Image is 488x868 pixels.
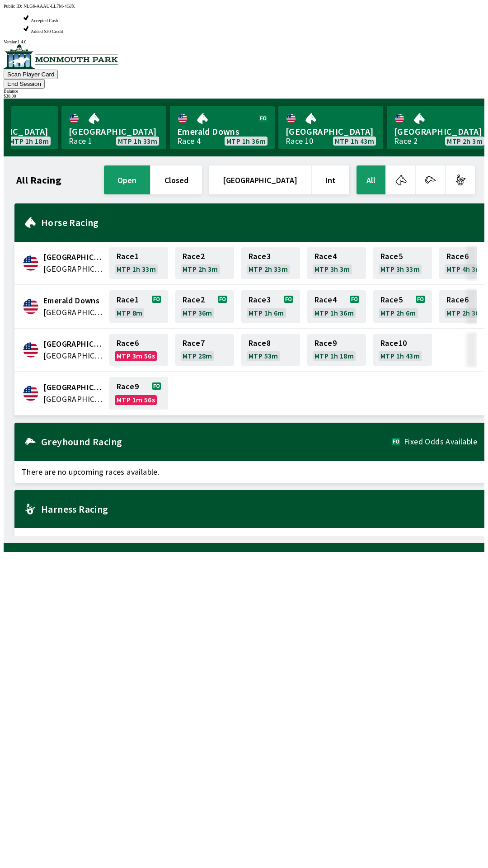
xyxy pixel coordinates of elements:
[249,253,271,260] span: Race 3
[183,340,205,347] span: Race 7
[69,126,159,137] span: [GEOGRAPHIC_DATA]
[373,247,432,279] a: Race5MTP 3h 33m
[314,253,337,260] span: Race 4
[314,309,354,316] span: MTP 1h 36m
[43,307,104,318] span: United States
[31,18,58,23] span: Accepted Cash
[43,338,104,350] span: Fairmount Park
[335,137,374,145] span: MTP 1h 43m
[314,340,337,347] span: Race 9
[175,334,234,366] a: Race7MTP 28m
[117,396,155,403] span: MTP 1m 56s
[43,263,104,275] span: United States
[117,340,139,347] span: Race 6
[286,137,314,145] div: Race 10
[23,4,75,9] span: NLG6-AAAU-LL7M-4GJX
[446,265,482,273] span: MTP 4h 3m
[175,247,234,279] a: Race2MTP 2h 3m
[4,44,118,69] img: venue logo
[69,137,92,145] div: Race 1
[209,165,311,194] button: [GEOGRAPHIC_DATA]
[314,265,350,273] span: MTP 3h 3m
[380,352,420,359] span: MTP 1h 43m
[446,253,469,260] span: Race 6
[43,295,104,307] span: Emerald Downs
[373,290,432,323] a: Race5MTP 2h 6m
[118,137,157,145] span: MTP 1h 33m
[16,176,61,184] h1: All Racing
[278,106,383,149] a: [GEOGRAPHIC_DATA]Race 10MTP 1h 43m
[357,165,385,194] button: All
[249,352,278,359] span: MTP 53m
[117,383,139,390] span: Race 9
[41,438,392,445] h2: Greyhound Racing
[241,334,300,366] a: Race8MTP 53m
[177,137,201,145] div: Race 4
[4,94,484,99] div: $ 30.00
[314,352,354,359] span: MTP 1h 18m
[117,296,139,303] span: Race 1
[9,137,49,145] span: MTP 1h 18m
[286,126,376,137] span: [GEOGRAPHIC_DATA]
[373,334,432,366] a: Race10MTP 1h 43m
[380,309,416,316] span: MTP 2h 6m
[109,334,168,366] a: Race6MTP 3m 56s
[314,296,337,303] span: Race 4
[4,79,45,89] button: End Session
[249,296,271,303] span: Race 3
[43,382,104,393] span: Monmouth Park
[4,89,484,94] div: Balance
[380,253,403,260] span: Race 5
[109,290,168,323] a: Race1MTP 8m
[380,265,420,273] span: MTP 3h 33m
[241,247,300,279] a: Race3MTP 2h 33m
[307,290,366,323] a: Race4MTP 1h 36m
[117,309,142,316] span: MTP 8m
[241,290,300,323] a: Race3MTP 1h 6m
[447,137,483,145] span: MTP 2h 3m
[151,165,202,194] button: closed
[14,528,484,550] span: There are no upcoming races available.
[14,461,484,483] span: There are no upcoming races available.
[117,253,139,260] span: Race 1
[4,4,484,9] div: Public ID:
[183,352,212,359] span: MTP 28m
[177,126,267,137] span: Emerald Downs
[183,253,205,260] span: Race 2
[404,438,477,445] span: Fixed Odds Available
[109,377,168,410] a: Race9MTP 1m 56s
[104,165,150,194] button: open
[4,39,484,44] div: Version 1.4.0
[394,126,484,137] span: [GEOGRAPHIC_DATA]
[183,296,205,303] span: Race 2
[307,247,366,279] a: Race4MTP 3h 3m
[175,290,234,323] a: Race2MTP 36m
[380,340,407,347] span: Race 10
[41,219,477,226] h2: Horse Racing
[307,334,366,366] a: Race9MTP 1h 18m
[446,309,486,316] span: MTP 2h 36m
[31,29,63,34] span: Added $20 Credit
[183,265,218,273] span: MTP 2h 3m
[226,137,266,145] span: MTP 1h 36m
[446,296,469,303] span: Race 6
[43,393,104,405] span: United States
[249,265,288,273] span: MTP 2h 33m
[61,106,166,149] a: [GEOGRAPHIC_DATA]Race 1MTP 1h 33m
[117,265,156,273] span: MTP 1h 33m
[312,165,349,194] button: Int
[117,352,155,359] span: MTP 3m 56s
[183,309,212,316] span: MTP 36m
[249,340,271,347] span: Race 8
[43,251,104,263] span: Canterbury Park
[4,70,58,79] button: Scan Player Card
[394,137,418,145] div: Race 2
[43,350,104,362] span: United States
[170,106,275,149] a: Emerald DownsRace 4MTP 1h 36m
[41,505,477,513] h2: Harness Racing
[380,296,403,303] span: Race 5
[249,309,284,316] span: MTP 1h 6m
[109,247,168,279] a: Race1MTP 1h 33m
